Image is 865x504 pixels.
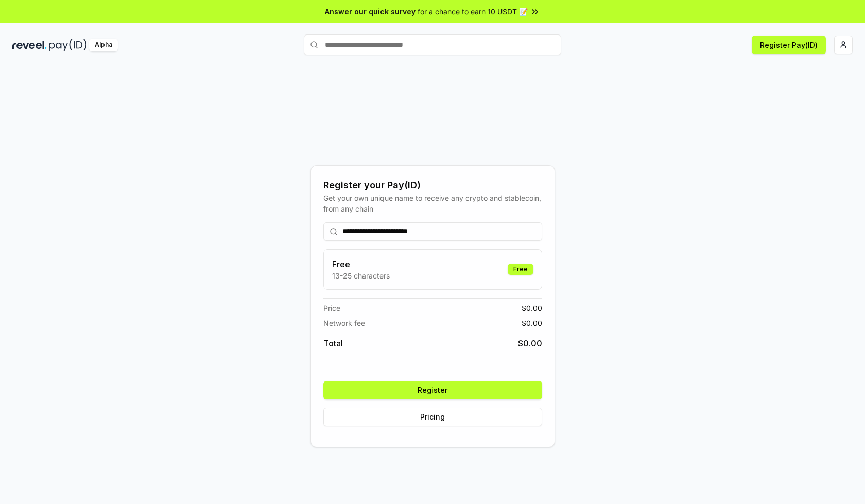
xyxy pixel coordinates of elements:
div: Free [508,264,533,275]
div: Register your Pay(ID) [323,178,542,193]
span: Price [323,303,340,314]
img: pay_id [49,39,87,51]
span: $ 0.00 [522,318,542,328]
p: 13-25 characters [332,270,390,281]
span: for a chance to earn 10 USDT 📝 [418,6,528,17]
h3: Free [332,258,390,270]
img: reveel_dark [12,39,47,51]
button: Register [323,381,542,399]
span: Network fee [323,318,365,328]
span: Answer our quick survey [325,6,416,17]
button: Pricing [323,408,542,426]
div: Alpha [89,39,118,51]
span: $ 0.00 [518,337,542,350]
div: Get your own unique name to receive any crypto and stablecoin, from any chain [323,193,542,214]
button: Register Pay(ID) [752,36,826,54]
span: Total [323,337,343,350]
span: $ 0.00 [522,303,542,314]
